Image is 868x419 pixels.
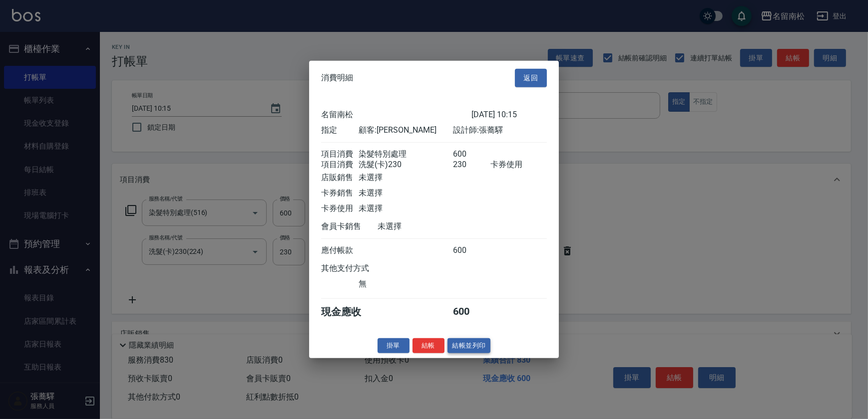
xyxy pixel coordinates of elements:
button: 結帳並列印 [447,338,491,353]
div: 名留南松 [321,109,471,120]
div: 600 [453,245,490,255]
div: 未選擇 [378,221,471,231]
div: 指定 [321,125,359,135]
div: 未選擇 [359,188,452,198]
div: [DATE] 10:15 [471,109,547,120]
div: 卡券使用 [490,159,547,170]
div: 600 [453,305,490,318]
div: 卡券銷售 [321,188,359,198]
div: 項目消費 [321,149,359,159]
div: 其他支付方式 [321,263,397,273]
div: 未選擇 [359,172,452,183]
div: 洗髮(卡)230 [359,159,452,170]
div: 應付帳款 [321,245,359,255]
span: 消費明細 [321,73,353,83]
div: 店販銷售 [321,172,359,183]
button: 返回 [515,69,547,87]
div: 230 [453,159,490,170]
div: 項目消費 [321,159,359,170]
div: 無 [359,278,452,289]
div: 卡券使用 [321,203,359,213]
div: 顧客: [PERSON_NAME] [359,125,452,135]
button: 結帳 [413,338,444,353]
div: 會員卡銷售 [321,221,378,231]
div: 未選擇 [359,203,452,213]
button: 掛單 [378,338,410,353]
div: 600 [453,149,490,159]
div: 現金應收 [321,305,378,318]
div: 設計師: 張蕎驛 [453,125,547,135]
div: 染髮特別處理 [359,149,452,159]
